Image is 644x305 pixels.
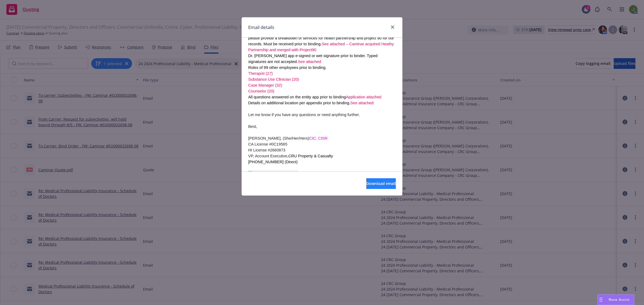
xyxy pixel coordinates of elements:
[287,154,288,158] span: ,
[248,76,396,82] li: Substance Use Clinician (20)
[248,82,396,88] li: Case Manager (32)
[248,88,396,94] li: Counselor (20)
[309,136,327,140] span: CIC, CISR
[609,297,630,302] span: Nova Assist
[298,59,321,64] span: See attached
[248,54,378,64] span: Dr. [PERSON_NAME] app e-signed or wet signature prior to binder. Typed signatures are not accepted.
[389,24,396,30] a: close
[248,101,350,105] span: Details on additional location per appendix prior to binding.
[366,178,396,189] button: Download email
[346,95,381,99] span: Application attached
[248,154,287,158] span: VP, Account Executive
[248,171,298,179] img: image001.png@01DAE7DA.5BDF0440
[598,295,604,305] div: Drag to move
[248,113,360,117] span: Let me know if you have any questions or need anything further.
[248,42,394,52] span: See attached – Caminar acquired Heathy Partnership and merged with Project90
[248,148,286,152] span: HI License #2660873
[248,70,396,76] li: Therapist (27)
[248,30,394,46] span: Please confirm the ownership of Caminar, Health Partnership and Project 90. Also please provide a...
[248,95,346,99] span: All questions answered on the entity app prior to binding
[248,65,327,70] span: Roles of 99 other employees prior to binding.
[248,136,309,140] span: [PERSON_NAME], (She/Her/Hers)
[248,24,274,31] h1: Email details
[288,154,333,158] span: CRU Property & Casualty
[366,181,396,186] span: Download email
[248,160,298,164] span: [PHONE_NUMBER] (Direct)
[597,294,634,305] button: Nova Assist
[350,101,374,105] span: See attached
[248,142,287,146] span: CA License #0C19565
[248,124,257,129] span: Best,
